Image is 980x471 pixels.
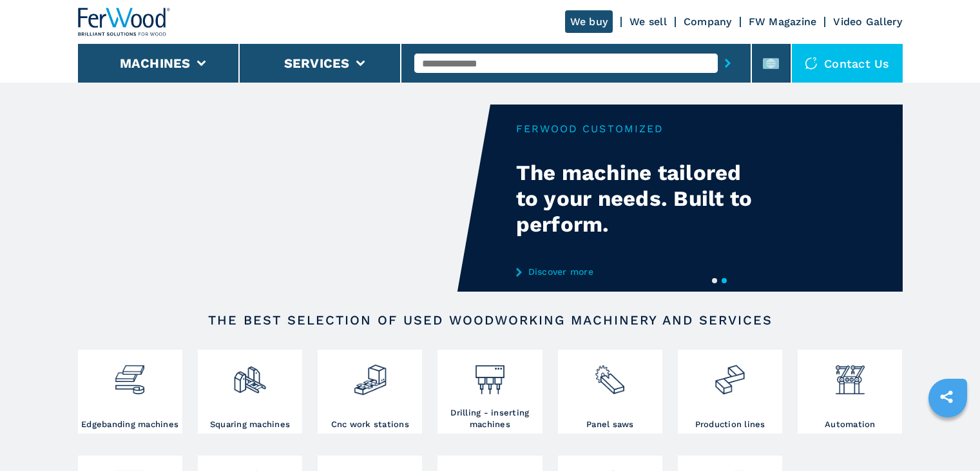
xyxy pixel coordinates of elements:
h3: Panel saws [586,419,634,430]
h3: Drilling - inserting machines [441,407,539,430]
a: Edgebanding machines [78,350,182,434]
a: Discover more [516,266,769,277]
img: automazione.png [833,353,867,397]
a: Production lines [678,350,782,434]
a: Panel saws [558,350,662,434]
img: linee_di_produzione_2.png [713,353,747,397]
a: Squaring machines [198,350,302,434]
img: squadratrici_2.png [233,353,267,397]
video: Your browser does not support the video tag. [78,105,490,292]
button: Services [284,55,350,71]
a: Cnc work stations [318,350,422,434]
a: We sell [629,15,667,28]
h3: Edgebanding machines [81,419,178,430]
button: 1 [712,278,717,283]
h2: The best selection of used woodworking machinery and services [119,312,861,328]
button: 2 [722,278,727,283]
div: Contact us [792,44,903,83]
a: Company [684,15,732,28]
h3: Production lines [695,419,765,430]
button: submit-button [718,48,738,78]
a: Drilling - inserting machines [437,350,542,434]
a: FW Magazine [749,15,817,28]
img: Ferwood [78,8,171,36]
a: sharethis [930,381,963,413]
a: Automation [798,350,902,434]
h3: Automation [825,419,876,430]
img: centro_di_lavoro_cnc_2.png [353,353,387,397]
h3: Squaring machines [210,419,290,430]
iframe: Chat [925,413,970,461]
img: bordatrici_1.png [113,353,147,397]
h3: Cnc work stations [331,419,409,430]
a: We buy [565,10,613,33]
button: Machines [120,55,191,71]
img: sezionatrici_2.png [593,353,627,397]
img: foratrici_inseritrici_2.png [473,353,507,397]
a: Video Gallery [833,15,902,28]
img: Contact us [805,57,818,70]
